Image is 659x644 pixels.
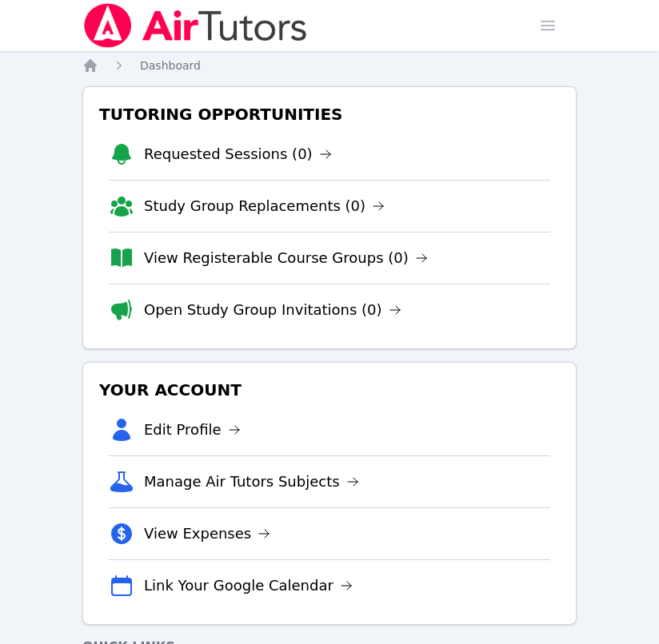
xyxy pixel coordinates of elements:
span: Dashboard [140,59,201,72]
a: Open Study Group Invitations (0) [144,299,401,321]
img: Air Tutors [82,3,309,48]
nav: Breadcrumb [82,58,577,74]
a: Manage Air Tutors Subjects [144,471,359,493]
a: Edit Profile [144,419,241,441]
a: Link Your Google Calendar [144,574,353,597]
a: Requested Sessions (0) [144,143,332,165]
h3: Your Account [96,376,563,404]
a: View Expenses [144,523,270,545]
a: View Registerable Course Groups (0) [144,247,428,269]
h3: Tutoring Opportunities [96,100,563,129]
a: Study Group Replacements (0) [144,195,385,217]
a: Dashboard [140,58,201,74]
